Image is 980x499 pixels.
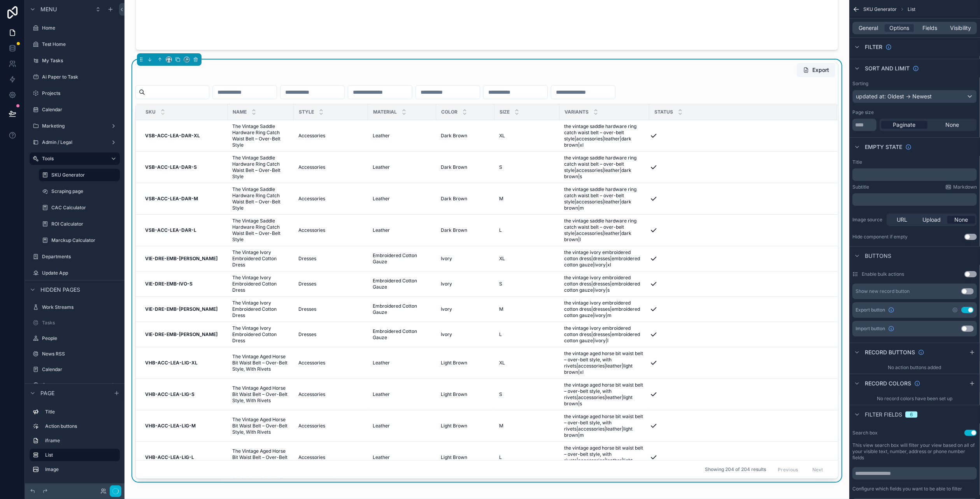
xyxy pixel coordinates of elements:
[42,304,118,310] label: Work Streams
[145,281,193,287] strong: VIE-DRE-EMB-IVO-S
[499,360,555,366] a: XL
[373,360,390,366] span: Leather
[499,306,555,312] a: M
[908,6,915,12] span: List
[42,366,118,373] label: Calendar
[441,454,490,460] a: Light Brown
[232,123,289,148] a: The Vintage Saddle Hardware Ring Catch Waist Belt – Over-Belt Style
[145,133,200,138] strong: VSB-ACC-LEA-DAR-XL
[564,155,645,180] a: the vintage saddle hardware ring catch waist belt – over-belt style|accessories|leather|dark brown|s
[45,423,117,429] label: Action buttons
[299,109,314,115] span: Style
[145,227,196,233] strong: VSB-ACC-LEA-DAR-L
[298,164,363,170] a: Accessories
[499,196,555,202] a: M
[25,402,124,483] div: scrollable content
[373,391,431,397] a: Leather
[499,454,502,460] span: L
[852,81,868,87] label: Sorting
[499,164,502,170] span: S
[45,466,117,473] label: Image
[30,22,120,34] a: Home
[146,109,156,115] span: SKU
[298,454,363,460] a: Accessories
[852,442,977,461] label: This view search box will filter your view based on all of your visible text, number, address or ...
[852,217,884,223] label: Image source
[145,360,223,366] a: VHB-ACC-LEA-LIG-XL
[499,281,555,287] a: S
[865,43,882,51] span: Filter
[856,288,910,294] div: Show new record button
[30,332,120,345] a: People
[852,90,977,103] button: updated at: Oldest -> Newest
[30,103,120,116] a: Calendar
[30,348,120,360] a: News RSS
[145,306,217,312] strong: VIE-DRE-EMB-[PERSON_NAME]
[499,256,555,262] a: XL
[232,417,289,435] a: The Vintage Aged Horse Bit Waist Belt – Over-Belt Style, With Rivets
[145,306,223,312] a: VIE-DRE-EMB-[PERSON_NAME]
[852,168,977,181] div: scrollable content
[298,133,325,139] span: Accessories
[373,252,431,265] a: Embroidered Cotton Gauze
[42,25,118,31] label: Home
[865,380,911,387] span: Record colors
[298,164,325,170] span: Accessories
[39,234,120,247] a: Marckup Calculator
[499,281,502,287] span: S
[145,454,223,460] a: VHB-ACC-LEA-LIG-L
[441,133,490,139] a: Dark Brown
[40,5,57,13] span: Menu
[499,164,555,170] a: S
[373,423,431,429] a: Leather
[298,454,325,460] span: Accessories
[373,227,431,233] a: Leather
[441,306,490,312] a: Ivory
[232,249,289,268] span: The Vintage Ivory Embroidered Cotton Dress
[30,379,120,391] a: Contact
[232,300,289,319] span: The Vintage Ivory Embroidered Cotton Dress
[897,216,908,224] span: URL
[373,328,431,341] a: Embroidered Cotton Gauze
[42,382,107,388] label: Contact
[145,164,197,170] strong: VSB-ACC-LEA-DAR-S
[441,360,490,366] a: Light Brown
[889,24,909,32] span: Options
[30,152,120,165] a: Tools
[298,423,325,429] span: Accessories
[298,281,363,287] a: Dresses
[564,275,645,293] a: the vintage ivory embroidered cotton dress|dresses|embroidered cotton gauze|ivory|s
[373,196,390,202] span: Leather
[863,6,897,12] span: SKU Generator
[499,133,555,139] a: XL
[30,250,120,263] a: Departments
[852,486,962,492] label: Configure which fields you want to be able to filter
[373,360,431,366] a: Leather
[441,227,467,233] span: Dark Brown
[499,391,555,397] a: S
[145,196,223,202] a: VSB-ACC-LEA-DAR-M
[499,423,503,429] span: M
[30,71,120,83] a: Ai Paper to Task
[145,281,223,287] a: VIE-DRE-EMB-IVO-S
[499,331,502,338] span: L
[441,391,467,397] span: Light Brown
[298,306,316,312] span: Dresses
[862,271,904,277] label: Enable bulk actions
[40,389,54,397] span: Page
[373,303,431,315] a: Embroidered Cotton Gauze
[298,196,325,202] span: Accessories
[849,392,980,405] div: No record colors have been set up
[51,221,118,227] label: ROI Calculator
[298,331,316,338] span: Dresses
[298,256,316,262] span: Dresses
[441,360,467,366] span: Light Brown
[232,218,289,243] span: The Vintage Saddle Hardware Ring Catch Waist Belt – Over-Belt Style
[45,409,117,415] label: Title
[441,454,467,460] span: Light Brown
[499,331,555,338] a: L
[145,164,223,170] a: VSB-ACC-LEA-DAR-S
[865,348,915,356] span: Record buttons
[499,423,555,429] a: M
